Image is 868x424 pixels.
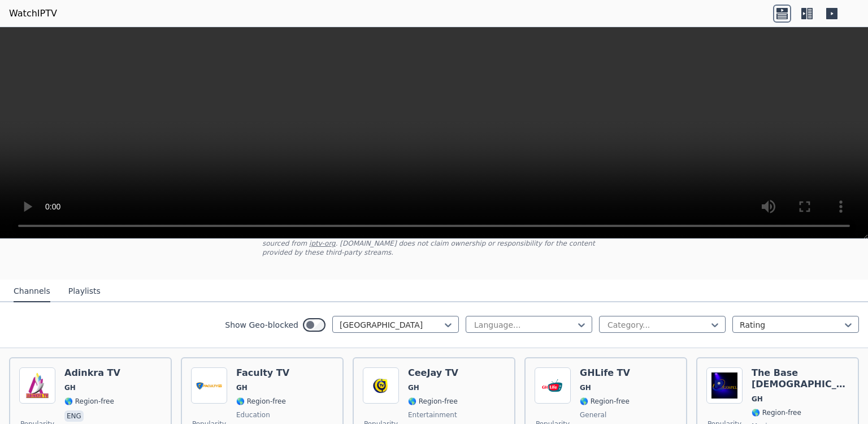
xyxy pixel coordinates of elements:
button: Playlists [68,281,101,302]
p: eng [64,410,84,422]
a: WatchIPTV [9,7,57,20]
a: iptv-org [309,239,336,247]
h6: GHLife TV [580,367,630,379]
img: CeeJay TV [363,367,399,404]
h6: The Base [DEMOGRAPHIC_DATA] [752,367,849,390]
span: general [580,410,606,419]
img: Adinkra TV [19,367,55,404]
span: education [236,410,270,419]
span: GH [752,395,763,404]
span: 🌎 Region-free [580,397,630,406]
h6: Adinkra TV [64,367,120,379]
button: Channels [14,281,50,302]
img: GHLife TV [535,367,571,404]
span: 🌎 Region-free [236,397,286,406]
span: GH [580,383,591,392]
span: GH [64,383,76,392]
p: [DOMAIN_NAME] does not host or serve any video content directly. All streams available here are s... [262,230,606,257]
span: GH [236,383,248,392]
h6: CeeJay TV [408,367,458,379]
h6: Faculty TV [236,367,289,379]
img: Faculty TV [191,367,227,404]
img: The Base Gospel [706,367,743,404]
span: GH [408,383,419,392]
span: 🌎 Region-free [408,397,458,406]
span: 🌎 Region-free [752,408,801,417]
span: 🌎 Region-free [64,397,114,406]
span: entertainment [408,410,457,419]
label: Show Geo-blocked [225,319,298,331]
